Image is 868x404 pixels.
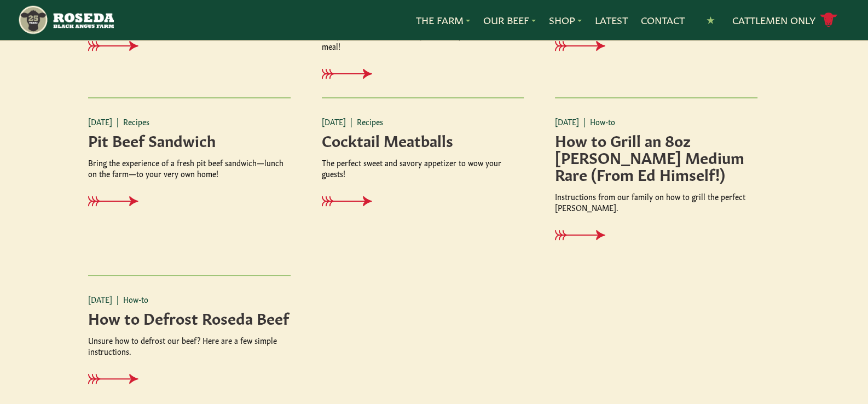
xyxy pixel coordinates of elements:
[117,116,119,127] span: |
[549,13,582,27] a: Shop
[322,116,524,127] p: [DATE] Recipes
[583,116,586,127] span: |
[416,13,470,27] a: The Farm
[317,97,551,242] a: [DATE]|Recipes Cocktail Meatballs The perfect sweet and savory appetizer to wow your guests!
[88,309,291,326] h4: How to Defrost Roseda Beef
[350,116,352,127] span: |
[732,10,837,30] a: Cattlemen Only
[117,294,119,305] span: |
[555,191,757,213] p: Instructions from our family on how to grill the perfect [PERSON_NAME].
[641,13,685,27] a: Contact
[595,13,628,27] a: Latest
[555,116,757,127] p: [DATE] How-to
[88,294,291,305] p: [DATE] How-to
[551,97,784,276] a: [DATE]|How-to How to Grill an 8oz [PERSON_NAME] Medium Rare (From Ed Himself!) Instructions from ...
[84,97,317,242] a: [DATE]|Recipes Pit Beef Sandwich Bring the experience of a fresh pit beef sandwich—lunch on the f...
[322,131,524,148] h4: Cocktail Meatballs
[88,335,291,356] p: Unsure how to defrost our beef? Here are a few simple instructions.
[18,4,114,36] img: https://roseda.com/wp-content/uploads/2021/05/roseda-25-header.png
[88,116,291,127] p: [DATE] Recipes
[555,131,757,182] h4: How to Grill an 8oz [PERSON_NAME] Medium Rare (From Ed Himself!)
[88,131,291,148] h4: Pit Beef Sandwich
[483,13,536,27] a: Our Beef
[88,157,291,179] p: Bring the experience of a fresh pit beef sandwich—lunch on the farm—to your very own home!
[322,30,524,51] p: The perfect side dish to complement any Roseda beef meal!
[322,157,524,179] p: The perfect sweet and savory appetizer to wow your guests!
